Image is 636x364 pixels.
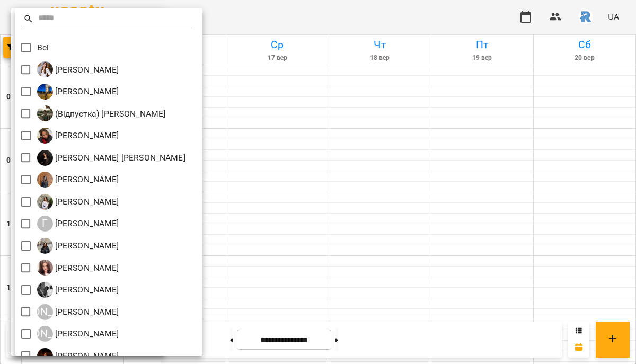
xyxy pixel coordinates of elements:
[53,262,119,274] p: [PERSON_NAME]
[53,152,185,164] p: [PERSON_NAME] [PERSON_NAME]
[37,260,53,276] img: К
[53,306,119,318] p: [PERSON_NAME]
[37,172,119,188] a: Г [PERSON_NAME]
[37,172,53,188] img: Г
[53,129,119,142] p: [PERSON_NAME]
[53,85,119,98] p: [PERSON_NAME]
[37,238,53,254] img: Д
[37,216,119,232] a: Г [PERSON_NAME]
[37,128,119,144] div: Бондар Влада Сергіївна
[37,326,119,342] a: [PERSON_NAME] [PERSON_NAME]
[37,282,119,298] a: К [PERSON_NAME]
[37,61,119,77] a: [PERSON_NAME]
[37,260,119,276] a: К [PERSON_NAME]
[37,105,166,121] div: (Відпустка) Романенко Карим Рустамович
[37,348,119,364] a: О [PERSON_NAME]
[37,150,53,166] img: Б
[37,304,119,320] div: Книжник Ілля Віталійович
[37,128,119,144] a: Б [PERSON_NAME]
[53,217,119,230] p: [PERSON_NAME]
[37,216,53,232] div: Г
[37,238,119,254] a: Д [PERSON_NAME]
[37,150,185,166] a: Б [PERSON_NAME] [PERSON_NAME]
[53,350,119,362] p: [PERSON_NAME]
[37,348,53,364] img: О
[37,326,119,342] div: Лоза Олександра Ігорівна
[37,238,119,254] div: Денисенко Анна Павлівна
[53,64,119,76] p: [PERSON_NAME]
[37,326,53,342] div: [PERSON_NAME]
[37,282,53,298] img: К
[37,216,119,232] div: Грицак Антон Романович
[53,283,119,296] p: [PERSON_NAME]
[53,196,119,208] p: [PERSON_NAME]
[37,150,185,166] div: Білохвостова Анна Олександрівна
[37,194,119,210] div: Горохова Ольга Ігорівна
[37,105,166,121] a: ( (Відпустка) [PERSON_NAME]
[37,105,53,121] img: (
[37,194,119,210] a: Г [PERSON_NAME]
[37,304,119,320] a: [PERSON_NAME] [PERSON_NAME]
[37,61,119,77] div: Желізняк Єлизавета Сергіївна
[37,304,53,320] div: [PERSON_NAME]
[53,173,119,186] p: [PERSON_NAME]
[53,327,119,340] p: [PERSON_NAME]
[37,348,119,364] div: Оліярчук Поліна Сергіївна
[37,282,119,298] div: Кирилова Софія Сергіївна
[53,239,119,252] p: [PERSON_NAME]
[37,172,119,188] div: Гаджієва Мельтем
[37,41,49,54] p: Всі
[37,194,53,210] img: Г
[37,260,119,276] div: Калашник Анастасія Володимирівна
[37,128,53,144] img: Б
[53,108,166,120] p: (Відпустка) [PERSON_NAME]
[37,84,119,100] a: [PERSON_NAME]
[37,84,119,100] div: Салань Юліанна Олегівна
